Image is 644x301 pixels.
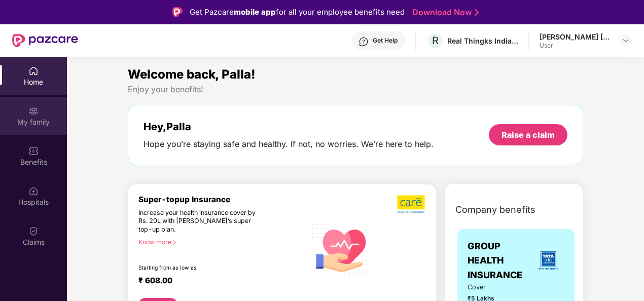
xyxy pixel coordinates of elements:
[397,195,426,214] img: b5dec4f62d2307b9de63beb79f102df3.png
[359,36,369,47] img: svg+xml;base64,PHN2ZyBpZD0iSGVscC0zMngzMiIgeG1sbnM9Imh0dHA6Ly93d3cudzMub3JnLzIwMDAvc3ZnIiB3aWR0aD...
[172,7,183,17] img: Logo
[540,42,611,50] div: User
[502,129,555,140] div: Raise a claim
[12,34,78,47] img: New Pazcare Logo
[144,139,434,149] div: Hope you’re staying safe and healthy. If not, no worries. We’re here to help.
[28,106,39,116] img: svg+xml;base64,PHN2ZyB3aWR0aD0iMjAiIGhlaWdodD0iMjAiIHZpZXdCb3g9IjAgMCAyMCAyMCIgZmlsbD0ibm9uZSIgeG...
[138,265,263,272] div: Starting from as low as
[171,240,177,245] span: right
[138,238,300,245] div: Know more
[306,210,378,283] img: svg+xml;base64,PHN2ZyB4bWxucz0iaHR0cDovL3d3dy53My5vcmcvMjAwMC9zdmciIHhtbG5zOnhsaW5rPSJodHRwOi8vd3...
[373,36,398,45] div: Get Help
[455,203,535,217] span: Company benefits
[412,7,476,18] a: Download Now
[138,276,296,288] div: ₹ 608.00
[144,121,434,133] div: Hey, Palla
[468,282,504,292] span: Cover
[447,36,518,46] div: Real Thingks India Private Limited
[534,247,562,274] img: insurerLogo
[432,34,439,47] span: R
[28,146,39,156] img: svg+xml;base64,PHN2ZyBpZD0iQmVuZWZpdHMiIHhtbG5zPSJodHRwOi8vd3d3LnczLm9yZy8yMDAwL3N2ZyIgd2lkdGg9Ij...
[28,66,39,76] img: svg+xml;base64,PHN2ZyBpZD0iSG9tZSIgeG1sbnM9Imh0dHA6Ly93d3cudzMub3JnLzIwMDAvc3ZnIiB3aWR0aD0iMjAiIG...
[128,67,256,82] span: Welcome back, Palla!
[234,7,276,17] strong: mobile app
[138,195,306,204] div: Super-topup Insurance
[190,6,405,18] div: Get Pazcare for all your employee benefits need
[28,226,39,236] img: svg+xml;base64,PHN2ZyBpZD0iQ2xhaW0iIHhtbG5zPSJodHRwOi8vd3d3LnczLm9yZy8yMDAwL3N2ZyIgd2lkdGg9IjIwIi...
[475,7,479,18] img: Stroke
[540,32,611,42] div: [PERSON_NAME] [PERSON_NAME]
[468,239,531,282] span: GROUP HEALTH INSURANCE
[128,84,583,95] div: Enjoy your benefits!
[28,186,39,196] img: svg+xml;base64,PHN2ZyBpZD0iSG9zcGl0YWxzIiB4bWxucz0iaHR0cDovL3d3dy53My5vcmcvMjAwMC9zdmciIHdpZHRoPS...
[622,36,630,45] img: svg+xml;base64,PHN2ZyBpZD0iRHJvcGRvd24tMzJ4MzIiIHhtbG5zPSJodHRwOi8vd3d3LnczLm9yZy8yMDAwL3N2ZyIgd2...
[138,209,263,234] div: Increase your health insurance cover by Rs. 20L with [PERSON_NAME]’s super top-up plan.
